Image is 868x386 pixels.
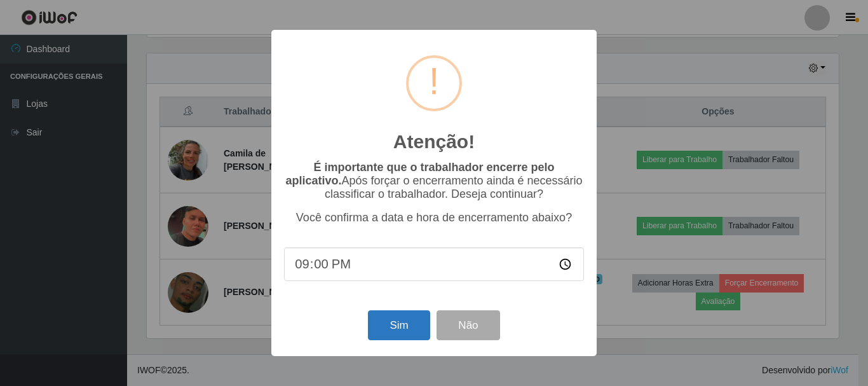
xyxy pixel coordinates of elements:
p: Você confirma a data e hora de encerramento abaixo? [284,211,584,224]
button: Sim [368,310,430,340]
h2: Atenção! [393,130,475,153]
b: É importante que o trabalhador encerre pelo aplicativo. [285,161,554,187]
button: Não [437,310,499,340]
p: Após forçar o encerramento ainda é necessário classificar o trabalhador. Deseja continuar? [284,161,584,201]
